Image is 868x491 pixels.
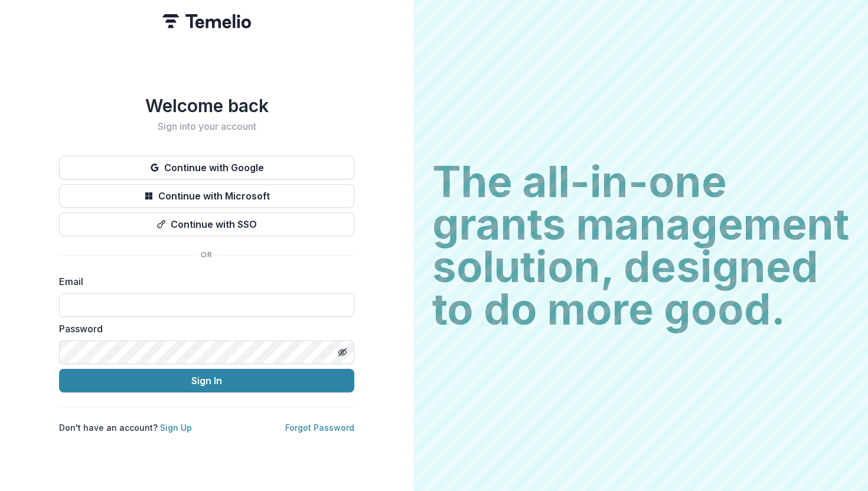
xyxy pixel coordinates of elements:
[162,14,251,28] img: Temelio
[333,343,352,362] button: Toggle password visibility
[160,423,192,433] a: Sign Up
[59,95,354,116] h1: Welcome back
[285,423,354,433] a: Forgot Password
[59,274,347,289] label: Email
[59,322,347,336] label: Password
[59,212,354,236] button: Continue with SSO
[59,121,354,132] h2: Sign into your account
[59,184,354,208] button: Continue with Microsoft
[59,421,192,434] p: Don't have an account?
[59,369,354,392] button: Sign In
[59,156,354,179] button: Continue with Google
